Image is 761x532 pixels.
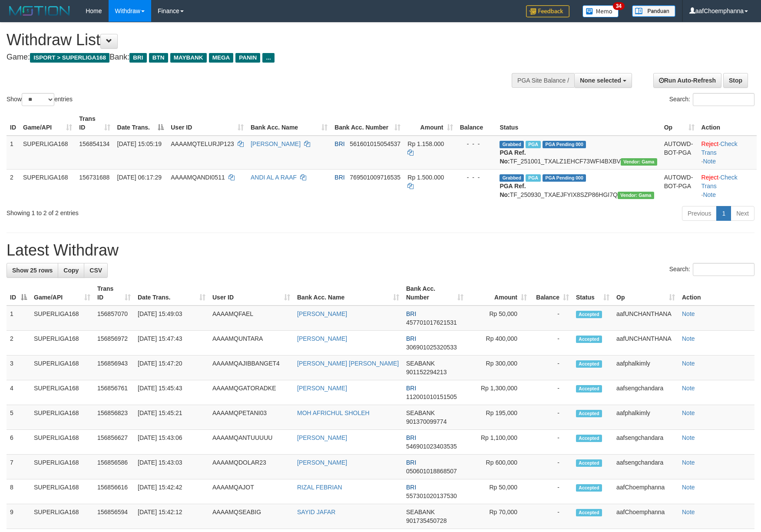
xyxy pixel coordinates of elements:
[30,306,94,331] td: SUPERLIGA168
[467,479,530,504] td: Rp 50,000
[467,430,530,455] td: Rp 1,100,000
[460,173,493,182] div: - - -
[209,430,294,455] td: AAAAMQANTUUUUU
[30,405,94,430] td: SUPERLIGA168
[297,459,347,466] a: [PERSON_NAME]
[209,356,294,380] td: AAAAMQAJIBBANGET4
[669,93,754,106] label: Search:
[117,140,162,147] span: [DATE] 15:05:19
[171,140,234,147] span: AAAAMQTELURJP123
[467,281,530,306] th: Amount: activate to sort column ascending
[530,479,572,504] td: -
[530,430,572,455] td: -
[297,335,347,342] a: [PERSON_NAME]
[30,356,94,380] td: SUPERLIGA168
[30,380,94,405] td: SUPERLIGA168
[30,281,94,306] th: Game/API: activate to sort column ascending
[63,267,79,274] span: Copy
[7,356,30,380] td: 3
[7,479,30,504] td: 8
[22,93,54,106] select: Showentries
[613,504,678,529] td: aafChoemphanna
[134,455,209,479] td: [DATE] 15:43:03
[251,140,301,147] a: [PERSON_NAME]
[209,306,294,331] td: AAAAMQFAEL
[134,306,209,331] td: [DATE] 15:49:03
[129,53,146,63] span: BRI
[76,111,113,136] th: Trans ID: activate to sort column ascending
[406,360,435,367] span: SEABANK
[467,331,530,356] td: Rp 400,000
[209,380,294,405] td: AAAAMQGATORADKE
[701,174,738,190] a: Check Trans
[701,174,719,181] a: Reject
[572,281,613,306] th: Status: activate to sort column ascending
[7,430,30,455] td: 6
[467,356,530,380] td: Rp 300,000
[94,479,134,504] td: 156856616
[716,206,731,221] a: 1
[582,5,619,17] img: Button%20Memo.svg
[94,356,134,380] td: 156856943
[703,158,716,165] a: Note
[693,93,754,106] input: Search:
[297,360,399,367] a: [PERSON_NAME] [PERSON_NAME]
[209,455,294,479] td: AAAAMQDOLAR23
[467,405,530,430] td: Rp 195,000
[682,434,695,441] a: Note
[580,77,621,84] span: None selected
[20,169,76,203] td: SUPERLIGA168
[543,141,586,148] span: PGA Pending
[235,53,260,63] span: PANIN
[406,443,457,450] span: Copy 546901023403535 to clipboard
[7,504,30,529] td: 9
[496,169,660,203] td: TF_250930_TXAEJFYIX8SZP86HGI7Q
[613,281,678,306] th: Op: activate to sort column ascending
[613,380,678,405] td: aafsengchandara
[7,455,30,479] td: 7
[467,380,530,405] td: Rp 1,300,000
[653,73,721,88] a: Run Auto-Refresh
[406,369,447,376] span: Copy 901152294213 to clipboard
[467,455,530,479] td: Rp 600,000
[543,174,586,182] span: PGA Pending
[406,335,416,342] span: BRI
[251,174,297,181] a: ANDI AL A RAAF
[496,111,660,136] th: Status
[89,267,102,274] span: CSV
[20,136,76,170] td: SUPERLIGA168
[94,430,134,455] td: 156856627
[84,263,108,278] a: CSV
[682,385,695,392] a: Note
[7,263,58,278] a: Show 25 rows
[297,409,370,416] a: MOH AFRICHUL SHOLEH
[682,206,717,221] a: Previous
[171,174,225,181] span: AAAAMQANDI0511
[209,405,294,430] td: AAAAMQPETANI03
[618,192,654,199] span: Vendor URL: https://trx31.1velocity.biz
[576,385,602,392] span: Accepted
[58,263,84,278] a: Copy
[460,140,493,148] div: - - -
[530,380,572,405] td: -
[406,319,457,326] span: Copy 457701017621531 to clipboard
[613,356,678,380] td: aafphalkimly
[94,455,134,479] td: 156856586
[574,73,632,88] button: None selected
[406,492,457,499] span: Copy 557301020137530 to clipboard
[30,331,94,356] td: SUPERLIGA168
[7,31,499,49] h1: Withdraw List
[682,409,695,416] a: Note
[701,140,738,156] a: Check Trans
[134,504,209,529] td: [DATE] 15:42:12
[297,434,347,441] a: [PERSON_NAME]
[30,53,109,63] span: ISPORT > SUPERLIGA168
[209,504,294,529] td: AAAAMQSEABIG
[500,174,524,182] span: Grabbed
[294,281,403,306] th: Bank Acc. Name: activate to sort column ascending
[701,140,719,147] a: Reject
[94,504,134,529] td: 156856594
[114,111,168,136] th: Date Trans.: activate to sort column descending
[79,140,109,147] span: 156854134
[407,140,444,147] span: Rp 1.158.000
